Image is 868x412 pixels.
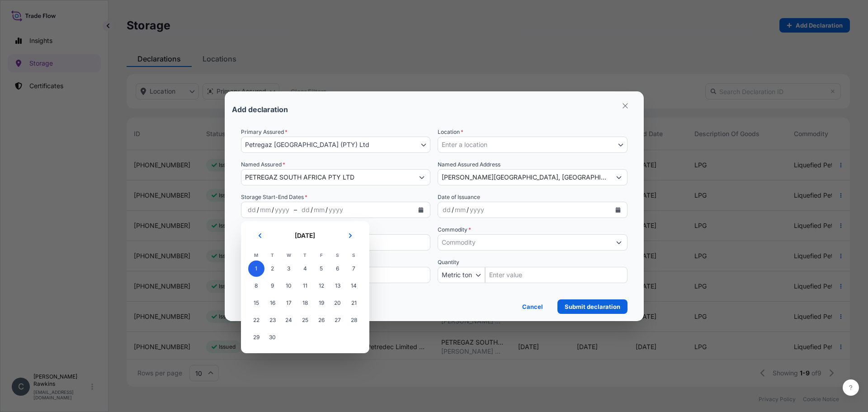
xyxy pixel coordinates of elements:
h2: [DATE] [275,231,335,240]
div: Thursday 18 September 2025 [297,295,313,311]
div: Monday 22 September 2025 [248,312,264,328]
span: Location [438,128,463,137]
span: 15 [248,295,264,311]
span: 12 [313,278,330,294]
span: 29 [248,329,264,346]
div: Storage Date Range [259,204,272,215]
div: Monday 8 September 2025 [248,278,264,294]
div: Thursday 25 September 2025 [297,312,313,328]
span: 6 [330,260,346,277]
span: 3 [281,260,297,277]
span: 30 [264,329,281,346]
span: Metric ton [442,270,472,279]
div: Tuesday 30 September 2025 [264,329,281,346]
span: 4 [297,260,313,277]
div: Friday 26 September 2025 [313,312,330,328]
p: Cancel [522,302,543,311]
label: Named Assured Address [438,160,500,169]
div: Tuesday 9 September 2025 [264,278,281,294]
div: Friday 3 October 2025 [313,329,330,346]
button: Storage Date Range [414,203,428,217]
p: Submit declaration [565,302,620,311]
span: 24 [281,312,297,328]
span: 17 [281,295,297,311]
div: Sunday 28 September 2025 [346,312,362,328]
div: Sunday 7 September 2025 [346,260,362,277]
th: F [313,250,330,260]
div: Thursday 11 September 2025 [297,278,313,294]
span: 8 [248,278,264,294]
span: 1 [248,260,264,277]
th: M [248,250,264,260]
span: 22 [248,312,264,328]
div: / [452,204,454,215]
div: year, [469,204,485,215]
th: S [330,250,346,260]
span: 26 [313,312,330,328]
span: 25 [297,312,313,328]
button: Show suggestions [414,169,430,185]
div: Wednesday 3 September 2025 [281,260,297,277]
div: Saturday 20 September 2025 [330,295,346,311]
span: 10 [281,278,297,294]
div: Saturday 4 October 2025 [330,329,346,346]
span: 9 [264,278,281,294]
div: Storage Date Range [313,204,325,215]
div: / [311,204,313,215]
th: W [281,250,297,260]
label: Named Assured [241,160,285,169]
span: 13 [330,278,346,294]
div: Friday 12 September 2025 [313,278,330,294]
div: Sunday 14 September 2025 [346,278,362,294]
div: Sunday 21 September 2025 [346,295,362,311]
span: Quantity [438,258,459,267]
div: Wednesday 1 October 2025 [281,329,297,346]
div: Friday 19 September 2025 [313,295,330,311]
div: Thursday 2 October 2025 [297,329,313,346]
th: T [297,250,313,260]
label: Commodity [438,225,471,234]
p: Add declaration [232,106,288,113]
button: Next [340,228,360,243]
span: 11 [297,278,313,294]
div: Wednesday 10 September 2025 [281,278,297,294]
input: Quantity Amount [485,267,627,283]
span: Enter a location [442,140,487,149]
div: / [257,204,259,215]
div: Storage Date Range [274,204,290,215]
div: day, [442,204,452,215]
span: Petregaz [GEOGRAPHIC_DATA] (PTY) Ltd [245,140,369,149]
span: 14 [346,278,362,294]
span: 19 [313,295,330,311]
div: Tuesday 16 September 2025 [264,295,281,311]
section: Storage Date Range Storage Date Range [241,221,369,353]
span: 5 [313,260,330,277]
div: Monday 1 September 2025 selected [248,260,264,277]
div: / [325,204,328,215]
button: Show suggestions [611,234,627,251]
input: Full name [241,169,414,185]
div: Storage Date Range [247,204,257,215]
div: Wednesday 24 September 2025 [281,312,297,328]
span: 27 [330,312,346,328]
div: Sunday 5 October 2025 [346,329,362,346]
span: 16 [264,295,281,311]
button: Quantity Unit [438,267,485,283]
button: Previous [250,228,270,243]
span: 21 [346,295,362,311]
div: Tuesday 23 September 2025 [264,312,281,328]
div: month, [454,204,467,215]
span: 18 [297,295,313,311]
th: S [346,250,362,260]
span: 7 [346,260,362,277]
th: T [264,250,281,260]
span: Primary Assured [241,128,288,137]
div: Friday 5 September 2025 [313,260,330,277]
input: Commodity [438,234,611,251]
div: Storage Date Range [328,204,344,215]
button: Show suggestions [611,169,627,185]
div: / [272,204,274,215]
div: Storage Date Range [301,204,311,215]
span: 28 [346,312,362,328]
div: Saturday 27 September 2025 [330,312,346,328]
